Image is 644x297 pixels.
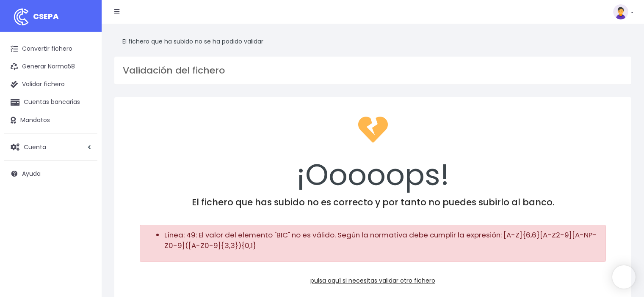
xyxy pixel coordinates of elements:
[22,169,41,178] span: Ayuda
[11,6,32,27] img: logo
[4,58,97,76] a: Generar Norma58
[613,4,628,19] img: profile
[4,165,97,183] a: Ayuda
[4,40,97,58] a: Convertir fichero
[4,112,97,129] a: Mandatos
[125,197,620,207] h4: El fichero que has subido no es correcto y por tanto no puedes subirlo al banco.
[4,138,97,156] a: Cuenta
[4,76,97,93] a: Validar fichero
[125,108,620,197] div: ¡Ooooops!
[310,276,435,285] a: pulsa aquí si necesitas validar otro fichero
[114,32,631,51] div: El fichero que ha subido no se ha podido validar
[24,142,46,151] span: Cuenta
[123,65,623,76] h3: Validación del fichero
[4,93,97,111] a: Cuentas bancarias
[164,230,598,251] li: Línea: 49: El valor del elemento "BIC" no es válido. Según la normativa debe cumplir la expresión...
[33,11,59,22] span: CSEPA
